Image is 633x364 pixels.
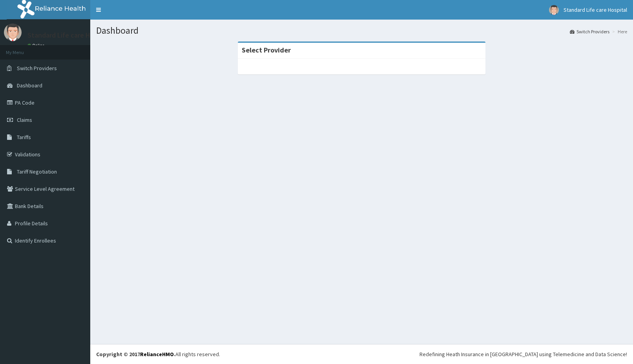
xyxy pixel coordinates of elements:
[564,6,627,13] span: Standard Life care Hospital
[242,45,291,54] strong: Select Provider
[27,43,46,48] a: Online
[140,351,174,358] a: RelianceHMO
[570,28,609,35] a: Switch Providers
[17,168,57,175] span: Tariff Negotiation
[96,351,175,358] strong: Copyright © 2017 .
[420,350,627,358] div: Redefining Heath Insurance in [GEOGRAPHIC_DATA] using Telemedicine and Data Science!
[17,116,32,123] span: Claims
[549,5,559,15] img: User Image
[90,344,633,364] footer: All rights reserved.
[4,24,22,41] img: User Image
[17,82,42,89] span: Dashboard
[27,32,111,39] p: Standard Life care Hospital
[17,134,31,141] span: Tariffs
[96,25,627,36] h1: Dashboard
[17,65,57,72] span: Switch Providers
[610,28,627,35] li: Here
